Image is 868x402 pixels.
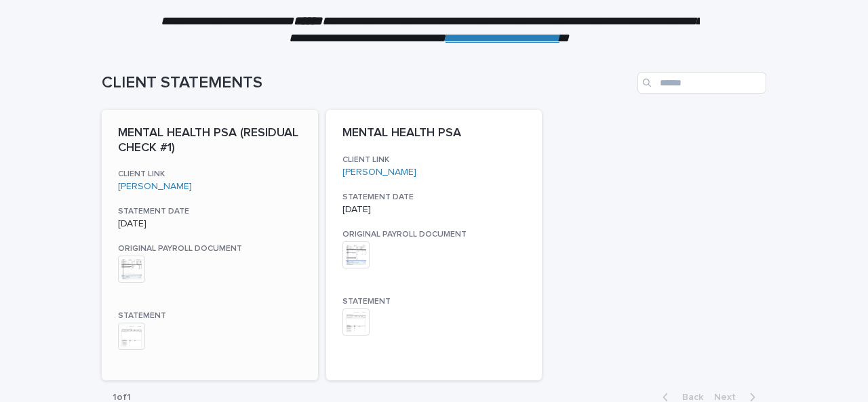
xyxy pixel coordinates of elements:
h3: STATEMENT DATE [118,206,302,217]
h3: STATEMENT [342,296,526,307]
a: [PERSON_NAME] [118,181,192,193]
p: MENTAL HEALTH PSA (RESIDUAL CHECK #1) [118,126,302,155]
a: MENTAL HEALTH PSA (RESIDUAL CHECK #1)CLIENT LINK[PERSON_NAME] STATEMENT DATE[DATE]ORIGINAL PAYROL... [102,110,318,380]
input: Search [637,72,766,94]
span: Back [674,393,703,402]
h3: STATEMENT DATE [342,192,526,203]
a: MENTAL HEALTH PSACLIENT LINK[PERSON_NAME] STATEMENT DATE[DATE]ORIGINAL PAYROLL DOCUMENTSTATEMENT [326,110,542,380]
a: [PERSON_NAME] [342,167,416,178]
p: [DATE] [118,218,302,230]
h3: ORIGINAL PAYROLL DOCUMENT [342,229,526,240]
p: [DATE] [342,204,526,216]
p: MENTAL HEALTH PSA [342,126,526,141]
span: Next [714,393,744,402]
h3: CLIENT LINK [118,169,302,180]
h3: CLIENT LINK [342,155,526,165]
h1: CLIENT STATEMENTS [102,73,632,93]
h3: STATEMENT [118,310,302,321]
h3: ORIGINAL PAYROLL DOCUMENT [118,243,302,254]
